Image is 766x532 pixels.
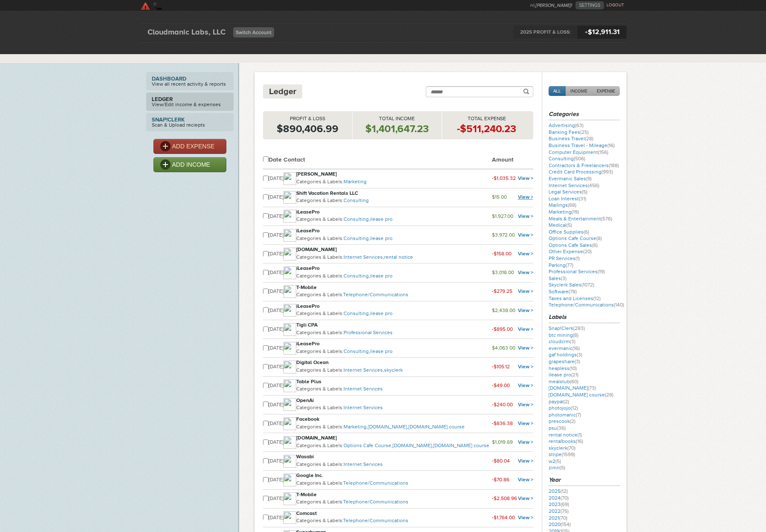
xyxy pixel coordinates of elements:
strong: Shift Vacation Rentals LLC [296,190,358,196]
span: (5) [555,458,561,464]
span: (8) [596,235,602,241]
a: Telephone/Communications [343,518,408,523]
span: (7) [576,412,581,418]
a: zimri [549,465,565,471]
span: (20) [583,249,592,254]
a: Internet Services [549,182,599,188]
span: $12,911.31 [578,26,627,39]
p: Categories & Labels: [296,517,492,525]
small: $3,018.00 [492,269,514,275]
a: Contractors & Freelancers [549,162,619,168]
strong: -$511,240.23 [457,123,516,134]
a: Banking Fees [549,129,589,135]
span: (70) [567,445,575,451]
span: (188) [609,162,619,168]
div: Cloudmanic Labs, LLC [140,26,233,38]
strong: iLeasePro [296,341,320,347]
td: [DATE] [269,414,283,433]
span: (63) [575,122,584,128]
a: View > [518,402,533,408]
a: 2022 [549,508,569,514]
small: -$2,508.96 [492,495,517,501]
p: Profit & Loss [263,116,352,122]
span: (28) [605,392,613,398]
a: LOGOUT [607,3,624,8]
a: Options Cafe Course [549,235,602,241]
strong: Google Inc. [296,472,323,478]
td: [DATE] [269,433,283,452]
span: (8) [573,332,578,338]
p: Categories & Labels: [296,253,492,262]
span: , [407,424,408,430]
a: Consulting, [344,216,370,222]
a: Switch Account [233,27,274,38]
p: Categories & Labels: [296,479,492,488]
span: (3) [575,359,580,364]
a: Marketing [549,209,579,215]
a: mealstub [549,379,578,385]
p: Categories & Labels: [296,272,492,280]
span: (156) [598,149,608,155]
small: -$1,035.32 [492,175,516,181]
a: ilease pro [370,235,393,241]
h3: Labels [549,313,620,323]
strong: Wasabi [296,454,314,460]
strong: [PERSON_NAME] [296,171,337,177]
a: Options Cafe Sales [549,242,598,248]
a: Consulting, [344,348,370,354]
span: (6) [584,229,589,235]
a: View > [518,382,533,388]
a: View > [518,458,533,464]
a: Internet Services, [344,254,384,260]
a: rental notice [384,254,413,260]
a: View > [518,495,533,501]
a: View > [518,420,533,426]
span: (36) [557,425,566,431]
span: (1599) [562,451,575,457]
a: evermanic [549,345,580,351]
strong: iLeasePro [296,265,320,271]
strong: Dashboard [152,76,228,81]
a: Computer Equipment [549,149,608,155]
a: View > [518,269,533,275]
td: [DATE] [269,245,283,263]
span: (3) [577,352,582,358]
a: ADD INCOME [153,157,226,172]
span: (21) [571,372,578,378]
small: -$895.00 [492,326,513,332]
th: Contact [283,152,492,169]
a: Consulting [549,156,585,162]
a: Other Expense [549,249,592,254]
p: Total Income [353,116,442,122]
a: w2 [549,458,561,464]
p: Categories & Labels: [296,347,492,356]
small: $2,438.00 [492,307,515,313]
a: ilease pro [370,216,393,222]
strong: iLeasePro [296,209,320,215]
small: -$80.04 [492,458,510,464]
small: -$70.86 [492,477,509,483]
span: (73) [588,385,596,391]
a: Internet Services [344,461,383,467]
a: [DOMAIN_NAME] [549,385,596,391]
td: [DATE] [269,207,283,226]
a: DashboardView all recent activity & reports [146,72,234,90]
a: prescook [549,418,575,424]
span: (70) [561,495,569,501]
a: Business Travel - Mileage [549,142,615,148]
a: skyclerk [384,367,403,373]
span: (1072) [581,282,594,288]
strong: Table Plus [296,379,321,385]
a: PR Services [549,255,580,261]
strong: Ledger [152,96,228,102]
small: -$105.12 [492,364,510,370]
td: [DATE] [269,376,283,395]
a: [DOMAIN_NAME] [368,424,408,430]
td: [DATE] [269,358,283,376]
span: (77) [566,262,573,268]
span: (9) [586,176,592,182]
a: rentalbooks [549,438,583,444]
a: skyclerk [549,445,575,451]
small: $1,019.69 [492,439,513,445]
span: (10) [569,365,577,371]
